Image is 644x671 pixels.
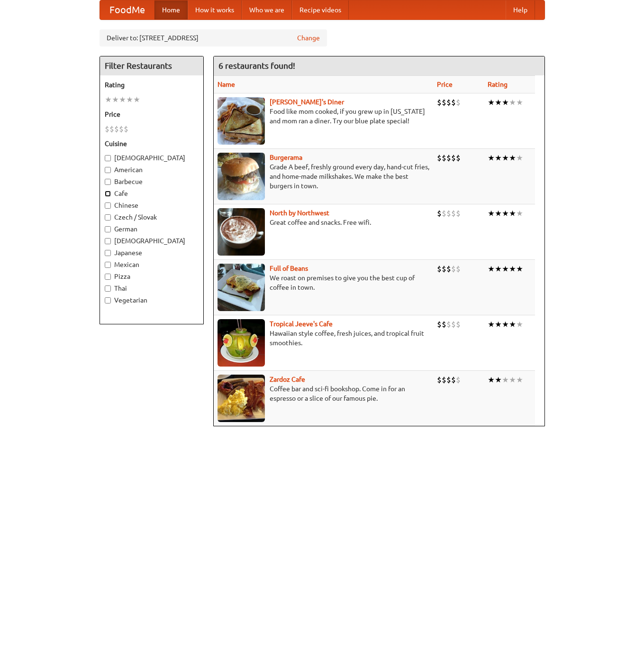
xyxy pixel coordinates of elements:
[516,319,523,330] li: ★
[488,97,495,108] li: ★
[105,297,111,303] input: Vegetarian
[516,375,523,385] li: ★
[456,97,461,108] li: $
[105,295,199,305] label: Vegetarian
[297,33,320,43] a: Change
[218,97,265,145] img: sallys.jpg
[105,153,199,163] label: [DEMOGRAPHIC_DATA]
[105,124,109,134] li: $
[105,285,111,292] input: Thai
[105,272,199,281] label: Pizza
[105,201,199,210] label: Chinese
[105,214,111,221] input: Czech / Slovak
[270,98,344,106] a: [PERSON_NAME]'s Diner
[218,208,265,256] img: north.jpg
[516,97,523,108] li: ★
[495,319,502,330] li: ★
[242,0,292,19] a: Who we are
[451,208,456,219] li: $
[446,319,451,330] li: $
[442,375,446,385] li: $
[451,375,456,385] li: $
[488,264,495,274] li: ★
[442,319,446,330] li: $
[516,264,523,274] li: ★
[218,329,429,348] p: Hawaiian style coffee, fresh juices, and tropical fruit smoothies.
[126,94,133,105] li: ★
[105,177,199,186] label: Barbecue
[446,375,451,385] li: $
[509,375,516,385] li: ★
[114,124,119,134] li: $
[105,250,111,256] input: Japanese
[105,191,111,197] input: Cafe
[119,124,124,134] li: $
[495,208,502,219] li: ★
[516,208,523,219] li: ★
[488,81,508,88] a: Rating
[218,264,265,311] img: beans.jpg
[105,284,199,293] label: Thai
[112,94,119,105] li: ★
[488,208,495,219] li: ★
[446,153,451,163] li: $
[451,319,456,330] li: $
[456,153,461,163] li: $
[502,264,509,274] li: ★
[105,262,111,268] input: Mexican
[105,139,199,148] h5: Cuisine
[442,97,446,108] li: $
[218,218,429,227] p: Great coffee and snacks. Free wifi.
[437,319,442,330] li: $
[100,29,327,46] div: Deliver to: [STREET_ADDRESS]
[451,97,456,108] li: $
[270,265,308,272] a: Full of Beans
[100,56,203,75] h4: Filter Restaurants
[105,236,199,246] label: [DEMOGRAPHIC_DATA]
[488,375,495,385] li: ★
[509,97,516,108] li: ★
[109,124,114,134] li: $
[437,264,442,274] li: $
[218,375,265,422] img: zardoz.jpg
[105,167,111,173] input: American
[124,124,128,134] li: $
[451,264,456,274] li: $
[509,153,516,163] li: ★
[105,274,111,280] input: Pizza
[218,273,429,292] p: We roast on premises to give you the best cup of coffee in town.
[105,212,199,222] label: Czech / Slovak
[105,189,199,198] label: Cafe
[456,319,461,330] li: $
[437,81,453,88] a: Price
[218,107,429,126] p: Food like mom cooked, if you grew up in [US_STATE] and mom ran a diner. Try our blue plate special!
[105,248,199,257] label: Japanese
[488,319,495,330] li: ★
[442,208,446,219] li: $
[105,224,199,234] label: German
[488,153,495,163] li: ★
[437,97,442,108] li: $
[100,0,154,19] a: FoodMe
[270,376,305,383] a: Zardoz Cafe
[437,153,442,163] li: $
[292,0,349,19] a: Recipe videos
[437,375,442,385] li: $
[437,208,442,219] li: $
[502,153,509,163] li: ★
[495,375,502,385] li: ★
[270,154,302,161] a: Burgerama
[133,94,140,105] li: ★
[105,165,199,175] label: American
[446,208,451,219] li: $
[456,264,461,274] li: $
[105,260,199,269] label: Mexican
[218,153,265,200] img: burgerama.jpg
[218,81,235,88] a: Name
[119,94,126,105] li: ★
[495,97,502,108] li: ★
[218,384,429,403] p: Coffee bar and sci-fi bookshop. Come in for an espresso or a slice of our famous pie.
